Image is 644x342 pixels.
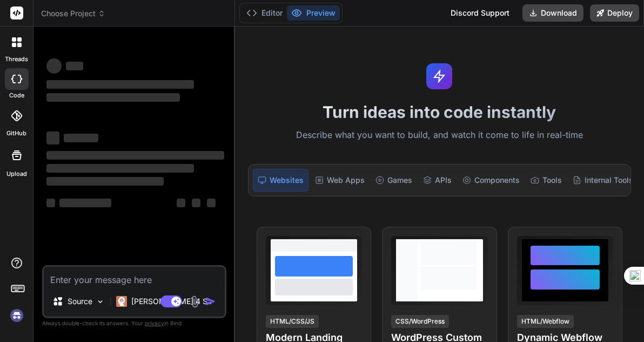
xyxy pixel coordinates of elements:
div: CSS/WordPress [391,315,449,328]
span: ‌ [46,131,59,144]
h1: Turn ideas into code instantly [242,102,638,122]
span: ‌ [46,199,55,207]
div: HTML/CSS/JS [266,315,319,328]
div: APIs [419,169,456,192]
span: privacy [145,320,164,326]
div: HTML/Webflow [517,315,574,328]
span: ‌ [66,62,83,70]
p: Always double-check its answers. Your in Bind [42,318,226,328]
div: Web Apps [311,169,369,192]
img: attachment [189,295,201,308]
span: ‌ [177,199,185,207]
span: ‌ [46,93,180,102]
span: ‌ [46,151,224,160]
p: Source [68,296,92,307]
img: one_i.png [629,270,641,281]
span: ‌ [46,58,62,74]
span: ‌ [59,199,111,207]
div: Discord Support [444,4,516,22]
button: Editor [242,5,287,21]
div: Internal Tools [568,169,638,192]
span: Choose Project [41,8,105,19]
img: signin [8,306,26,325]
span: ‌ [64,134,98,142]
div: Games [371,169,417,192]
button: Download [522,4,583,22]
button: Preview [287,5,340,21]
div: Websites [253,169,308,192]
span: ‌ [192,199,200,207]
span: ‌ [46,80,194,89]
span: ‌ [46,164,194,173]
img: Claude 4 Sonnet [116,296,127,307]
span: ‌ [46,177,164,186]
img: Pick Models [96,297,105,306]
label: GitHub [6,129,26,138]
img: icon [205,296,216,307]
button: Deploy [590,4,639,22]
div: Tools [526,169,566,192]
p: Describe what you want to build, and watch it come to life in real-time [242,128,638,142]
span: ‌ [207,199,216,207]
label: Upload [6,169,27,179]
label: code [9,91,24,100]
div: Components [458,169,524,192]
p: [PERSON_NAME] 4 S.. [131,296,212,307]
label: threads [5,55,28,64]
